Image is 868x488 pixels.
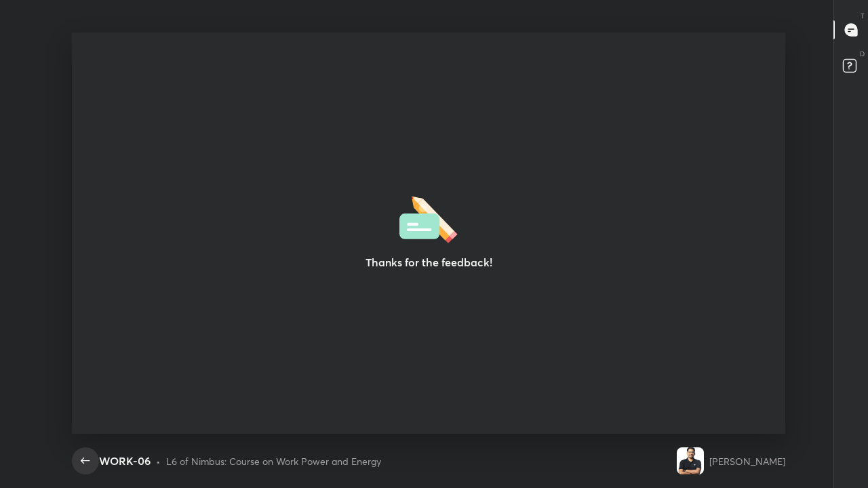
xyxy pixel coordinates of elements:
[709,454,785,468] div: [PERSON_NAME]
[156,454,161,468] div: •
[399,192,458,243] img: feedbackThanks.36dea665.svg
[166,454,381,468] div: L6 of Nimbus: Course on Work Power and Energy
[860,49,865,59] p: D
[861,11,865,21] p: T
[99,453,151,469] div: WORK-06
[366,254,492,270] h3: Thanks for the feedback!
[677,447,704,474] img: ceabdeb00eb74dbfa2d72374b0a91b33.jpg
